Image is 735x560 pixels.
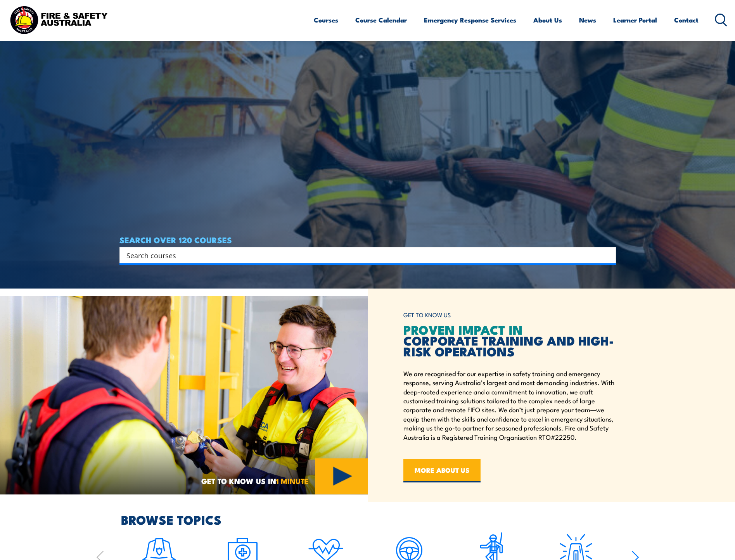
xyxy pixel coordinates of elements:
h6: GET TO KNOW US [403,308,616,322]
a: Learner Portal [613,10,657,30]
button: Search magnifier button [602,250,613,261]
h2: CORPORATE TRAINING AND HIGH-RISK OPERATIONS [403,324,616,356]
a: MORE ABOUT US [403,459,481,482]
a: About Us [533,10,562,30]
h2: BROWSE TOPICS [121,514,639,525]
strong: 1 MINUTE [276,475,309,486]
span: GET TO KNOW US IN [201,477,309,484]
a: Courses [314,10,338,30]
p: We are recognised for our expertise in safety training and emergency response, serving Australia’... [403,369,616,441]
form: Search form [128,250,600,261]
a: Contact [674,10,699,30]
span: PROVEN IMPACT IN [403,320,523,339]
input: Search input [126,249,599,261]
a: Emergency Response Services [424,10,516,30]
a: Course Calendar [355,10,407,30]
a: News [579,10,596,30]
h4: SEARCH OVER 120 COURSES [119,235,616,244]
